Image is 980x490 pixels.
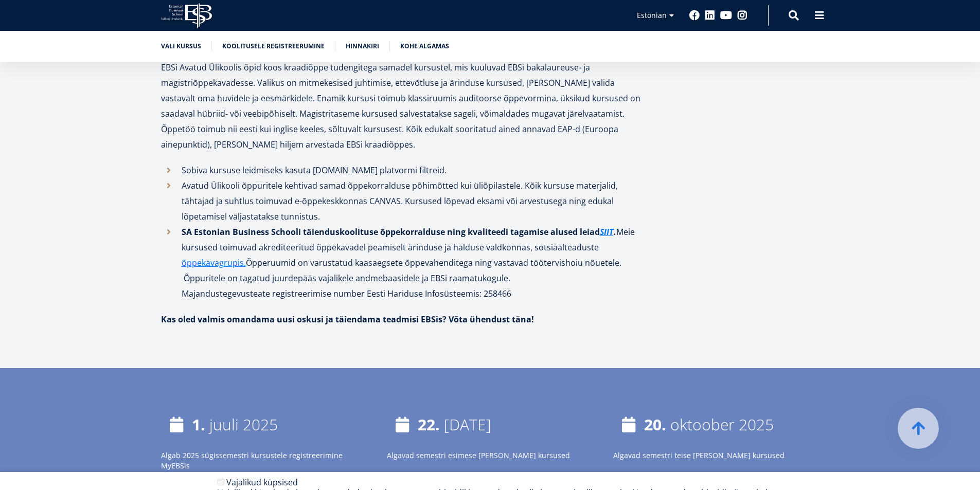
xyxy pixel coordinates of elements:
[670,414,774,435] time: oktoober 2025
[182,162,650,178] p: Sobiva kursuse leidmiseks kasuta [DOMAIN_NAME] platvormi filtreid.
[192,414,205,435] strong: 1.
[613,450,819,461] p: Algavad semestri teise [PERSON_NAME] kursused
[182,255,246,270] a: õppekavagrupis.
[737,10,747,21] a: Instagram
[444,414,491,435] time: [DATE]
[161,314,534,325] strong: Kas oled valmis omandama uusi oskusi ja täiendama teadmisi EBSis? Võta ühendust täna!
[226,477,298,488] label: Vajalikud küpsised
[182,226,616,238] strong: SA Estonian Business Schooli täienduskoolituse õppekorralduse ning kvaliteedi tagamise alused leiad
[600,226,616,238] em: .
[400,41,449,51] a: Kohe algamas
[222,41,325,51] a: Koolitusele registreerumine
[720,10,732,21] a: Youtube
[644,414,666,435] strong: 20.
[161,224,650,301] li: Majandustegevusteate registreerimise number Eesti Hariduse Infosüsteemis: 258466
[418,414,440,435] strong: 22.
[161,60,650,152] p: EBSi Avatud Ülikoolis õpid koos kraadiõppe tudengitega samadel kursustel, mis kuuluvad EBSi bakal...
[182,178,650,224] p: Avatud Ülikooli õppuritele kehtivad samad õppekorralduse põhimõtted kui üliõpilastele. Kõik kursu...
[689,10,700,21] a: Facebook
[387,450,593,461] p: Algavad semestri esimese [PERSON_NAME] kursused
[209,414,278,435] time: juuli 2025
[161,450,367,471] p: Algab 2025 sügissemestri kursustele registreerimine MyEBSis
[705,10,715,21] a: Linkedin
[600,224,614,240] a: SIIT
[161,41,201,51] a: Vali kursus
[182,226,635,284] b: Meie kursused toimuvad akrediteeritud õppekavadel peamiselt ärinduse ja halduse valdkonnas, sotsi...
[346,41,379,51] a: Hinnakiri
[244,1,277,10] span: First name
